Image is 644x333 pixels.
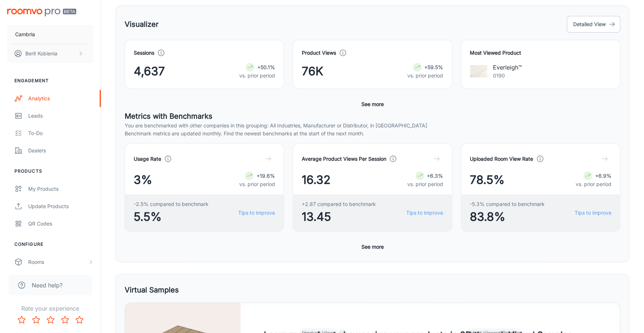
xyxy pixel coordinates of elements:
button: Berit Kobienia [7,44,94,63]
a: Tips to improve [575,209,611,217]
button: Cambria [7,25,94,44]
h5: Visualizer [125,19,159,30]
span: 3% [134,171,152,189]
strong: +59.5% [425,64,443,70]
h4: Sessions [134,49,154,57]
strong: +50.1% [257,64,275,70]
h4: Most Viewed Product [470,49,611,57]
strong: +19.6% [257,173,275,179]
button: Rate 5 star [72,313,87,327]
button: Rate 2 star [29,313,43,327]
span: 78.5% [470,171,505,189]
p: Benchmark metrics are updated monthly. Find the newest benchmarks at the start of the next month. [125,130,621,138]
span: 5.5% [134,208,209,225]
h4: Average Product Views Per Session [302,155,386,163]
h4: Uploaded Room View Rate [470,155,533,163]
h5: Virtual Samples [125,284,179,295]
img: Roomvo PRO Beta [7,9,76,16]
strong: +6.3% [427,173,443,179]
img: Everleigh™ [470,63,488,80]
strong: +6.9% [595,173,611,179]
p: vs. prior period [408,180,443,188]
button: Rate 4 star [58,313,72,327]
p: vs. prior period [239,180,275,188]
span: 16.32 [302,171,331,189]
a: Tips to improve [238,209,275,217]
div: Leads [28,112,94,120]
p: vs. prior period [408,72,443,80]
span: Need help? [32,281,63,290]
h5: Metrics with Benchmarks [125,111,621,122]
div: My Products [28,185,94,193]
button: See more [359,98,387,111]
p: Berit Kobienia [25,50,57,58]
div: Rooms [28,258,88,266]
span: -5.3% compared to benchmark [470,200,545,208]
p: Rate your experience [6,304,95,313]
span: 4,637 [134,63,165,80]
p: Everleigh™ [493,63,522,72]
p: You are benchmarked with other companies in this grouping: All Industries, Manufacturer or Distri... [125,122,621,130]
button: Rate 1 star [14,313,29,327]
span: 76K [302,63,323,80]
button: See more [359,240,387,253]
button: Detailed View [567,16,621,33]
p: vs. prior period [239,72,275,80]
h4: Usage Rate [134,155,161,163]
p: vs. prior period [576,180,611,188]
div: To-do [28,129,94,137]
a: Tips to improve [407,209,443,217]
p: Cambria [15,30,35,38]
button: Rate 3 star [43,313,58,327]
span: +2.87 compared to benchmark [302,200,376,208]
div: Analytics [28,94,94,102]
div: Dealers [28,147,94,155]
div: QR Codes [28,220,94,228]
div: Update Products [28,202,94,210]
h4: Product Views [302,49,336,57]
span: -2.5% compared to benchmark [134,200,209,208]
p: 0190 [493,72,522,80]
span: 83.8% [470,208,545,225]
span: 13.45 [302,208,376,225]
